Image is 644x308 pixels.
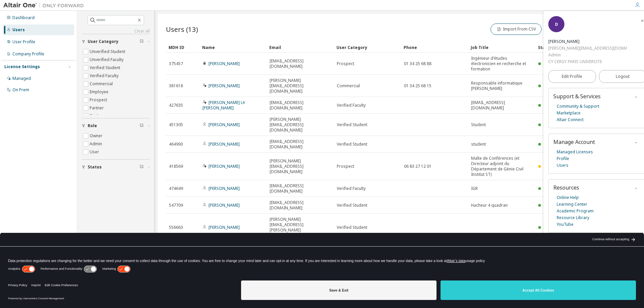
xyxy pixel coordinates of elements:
label: Prospect [90,96,108,104]
img: Altair One [3,2,87,9]
span: 01 34 25 68 15 [404,83,431,89]
span: IGR [471,186,478,191]
label: Partner [90,104,105,112]
span: Manage Account [553,138,595,146]
a: YouTube [557,221,573,228]
div: User Category [336,42,398,53]
div: Job Title [471,42,533,53]
div: Company Profile [12,51,44,57]
a: [PERSON_NAME] [209,202,240,208]
div: Name [202,42,264,53]
span: 547709 [169,203,183,208]
a: Marketplace [557,110,581,116]
span: Clear filter [140,123,144,129]
div: [PERSON_NAME][EMAIL_ADDRESS][DOMAIN_NAME] [548,45,627,52]
span: Ingénieur d'études électronicien en recherche et formation [471,56,532,72]
span: Clear filter [140,39,144,44]
span: Logout [616,73,630,80]
div: Didier Laumond [548,38,627,45]
a: [PERSON_NAME] [209,186,240,191]
button: User Category [82,34,150,49]
a: Profile [557,155,569,162]
div: On Prem [12,87,29,93]
span: Users (13) [166,24,198,34]
div: MDH ID [169,42,197,53]
div: License Settings [4,64,40,69]
span: 375457 [169,61,183,66]
div: User Profile [12,39,35,45]
span: Verified Faculty [337,103,366,108]
span: 451305 [169,122,183,127]
span: Clear filter [140,164,144,170]
span: Status [88,164,102,170]
a: Resource Library [557,214,589,221]
span: 427635 [169,103,183,108]
label: Owner [90,132,104,140]
span: [EMAIL_ADDRESS][DOMAIN_NAME] [270,100,331,111]
span: 06 83 27 12 01 [404,164,431,169]
span: Verified Student [337,122,367,127]
div: Status [538,42,592,53]
a: Altair Connect [557,116,584,123]
a: [PERSON_NAME] [209,141,240,147]
span: Edit Profile [562,74,582,79]
span: Verified Student [337,142,367,147]
label: Verified Student [90,64,122,72]
span: Hacheur 4 quadran [471,203,508,208]
span: Maîte de Conférences (et Directeur adjoint du Département de Génie Civil Institut ST) [471,156,532,177]
div: Email [269,42,331,53]
span: [PERSON_NAME][EMAIL_ADDRESS][DOMAIN_NAME] [270,78,331,94]
span: Role [88,123,97,129]
span: Prospect [337,164,354,169]
a: Community & Support [557,103,599,110]
span: 464993 [169,142,183,147]
span: 381618 [169,83,183,89]
div: Managed [12,76,31,81]
div: Admin [548,52,627,58]
span: Support & Services [553,93,601,100]
button: Import From CSV [491,23,542,35]
a: Learning Center [557,201,587,208]
label: Commercial [90,80,114,88]
div: Dashboard [12,15,35,20]
a: [PERSON_NAME] [209,163,240,169]
span: [PERSON_NAME][EMAIL_ADDRESS][DOMAIN_NAME] [270,117,331,133]
button: Status [82,160,150,174]
a: Academic Program [557,208,594,214]
span: Prospect [337,61,354,66]
a: [PERSON_NAME] Ur [PERSON_NAME] [202,100,245,111]
span: 474649 [169,186,183,191]
span: [EMAIL_ADDRESS][DOMAIN_NAME] [270,139,331,150]
a: [PERSON_NAME] [209,83,240,89]
a: Edit Profile [548,70,596,83]
span: D [555,21,558,27]
label: Admin [90,140,103,148]
span: User Category [88,39,119,44]
div: Phone [404,42,465,53]
a: Managed Licenses [557,149,593,155]
div: Users [12,27,25,33]
button: Role [82,118,150,133]
label: Unverified Student [90,48,127,56]
span: 01 34 25 68 88 [404,61,431,66]
span: Verified Faculty [337,186,366,191]
span: Verified Student [337,203,367,208]
span: Resources [553,184,579,191]
span: Student [471,122,486,127]
span: Commercial [337,83,360,89]
span: [EMAIL_ADDRESS][DOMAIN_NAME] [270,183,331,194]
label: Unverified Faculty [90,56,125,64]
label: Employee [90,88,110,96]
a: [PERSON_NAME] [209,122,240,127]
a: Clear all [82,29,150,34]
span: Responsable informatique [PERSON_NAME] [471,81,532,91]
span: 556663 [169,225,183,230]
label: Trial [90,112,99,120]
span: [PERSON_NAME][EMAIL_ADDRESS][PERSON_NAME][DOMAIN_NAME] [270,217,331,238]
span: Verified Student [337,225,367,230]
label: User [90,148,100,156]
a: Users [557,162,568,169]
span: [PERSON_NAME][EMAIL_ADDRESS][DOMAIN_NAME] [270,158,331,174]
label: Verified Faculty [90,72,120,80]
span: [EMAIL_ADDRESS][DOMAIN_NAME] [270,200,331,211]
